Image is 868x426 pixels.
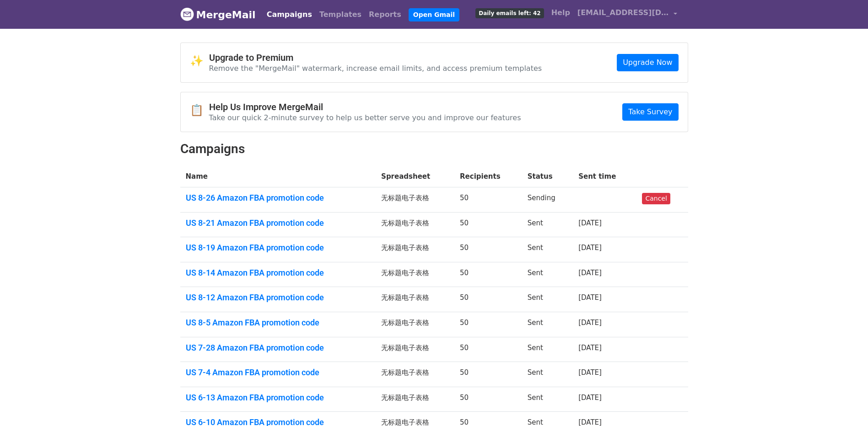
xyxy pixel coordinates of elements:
[190,54,209,68] span: ✨
[454,312,522,337] td: 50
[578,319,602,327] a: [DATE]
[186,193,371,203] a: US 8-26 Amazon FBA promotion code
[186,393,371,403] a: US 6-13 Amazon FBA promotion code
[180,7,194,21] img: MergeMail logo
[454,362,522,387] td: 50
[186,367,371,378] a: US 7-4 Amazon FBA promotion code
[376,387,454,412] td: 无标题电子表格
[522,187,573,213] td: Sending
[376,337,454,362] td: 无标题电子表格
[522,166,573,187] th: Status
[186,318,371,328] a: US 8-5 Amazon FBA promotion code
[454,387,522,412] td: 50
[365,5,405,24] a: Reports
[522,262,573,287] td: Sent
[186,343,371,353] a: US 7-28 Amazon FBA promotion code
[548,4,574,22] a: Help
[376,187,454,213] td: 无标题电子表格
[454,237,522,262] td: 50
[642,193,670,204] a: Cancel
[522,237,573,262] td: Sent
[573,166,636,187] th: Sent time
[186,293,371,303] a: US 8-12 Amazon FBA promotion code
[209,64,542,73] p: Remove the "MergeMail" watermark, increase email limits, and access premium templates
[617,54,678,71] a: Upgrade Now
[578,269,602,277] a: [DATE]
[454,166,522,187] th: Recipients
[180,141,688,157] h2: Campaigns
[574,4,681,25] a: [EMAIL_ADDRESS][DOMAIN_NAME]
[578,219,602,227] a: [DATE]
[522,312,573,337] td: Sent
[376,287,454,312] td: 无标题电子表格
[186,243,371,253] a: US 8-19 Amazon FBA promotion code
[376,262,454,287] td: 无标题电子表格
[376,212,454,237] td: 无标题电子表格
[376,362,454,387] td: 无标题电子表格
[522,362,573,387] td: Sent
[409,8,459,21] a: Open Gmail
[472,4,547,22] a: Daily emails left: 42
[180,5,256,24] a: MergeMail
[454,337,522,362] td: 50
[316,5,365,24] a: Templates
[209,101,521,112] h4: Help Us Improve MergeMail
[577,7,669,18] span: [EMAIL_ADDRESS][DOMAIN_NAME]
[180,166,376,187] th: Name
[454,262,522,287] td: 50
[376,166,454,187] th: Spreadsheet
[376,312,454,337] td: 无标题电子表格
[454,187,522,213] td: 50
[578,344,602,352] a: [DATE]
[622,103,678,121] a: Take Survey
[578,394,602,402] a: [DATE]
[263,5,316,24] a: Campaigns
[454,212,522,237] td: 50
[209,113,521,122] p: Take our quick 2-minute survey to help us better serve you and improve our features
[578,244,602,252] a: [DATE]
[475,8,544,18] span: Daily emails left: 42
[522,287,573,312] td: Sent
[522,337,573,362] td: Sent
[522,387,573,412] td: Sent
[190,104,209,117] span: 📋
[186,268,371,278] a: US 8-14 Amazon FBA promotion code
[376,237,454,262] td: 无标题电子表格
[522,212,573,237] td: Sent
[186,218,371,228] a: US 8-21 Amazon FBA promotion code
[578,293,602,302] a: [DATE]
[454,287,522,312] td: 50
[578,368,602,377] a: [DATE]
[209,52,542,63] h4: Upgrade to Premium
